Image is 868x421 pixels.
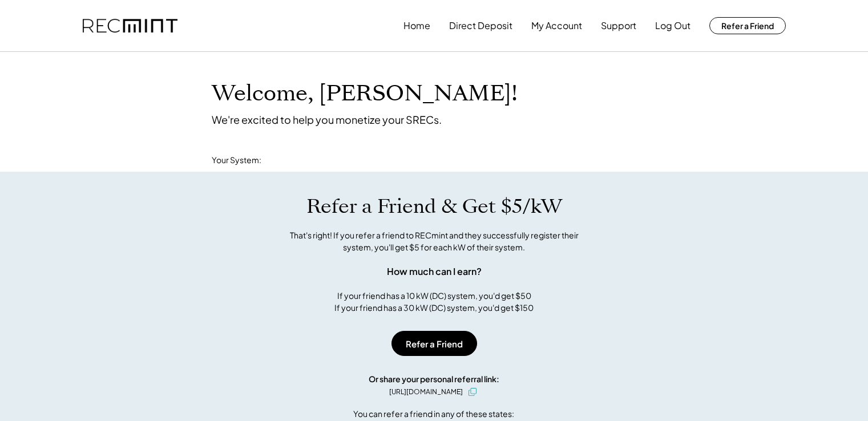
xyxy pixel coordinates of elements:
[387,265,482,278] div: How much can I earn?
[601,14,636,37] button: Support
[212,155,261,166] div: Your System:
[403,14,430,37] button: Home
[449,14,512,37] button: Direct Deposit
[83,19,177,33] img: recmint-logotype%403x.png
[277,229,591,253] div: That's right! If you refer a friend to RECmint and they successfully register their system, you'l...
[306,195,562,218] h1: Refer a Friend & Get $5/kW
[212,113,442,126] div: We're excited to help you monetize your SRECs.
[709,17,786,34] button: Refer a Friend
[391,331,477,356] button: Refer a Friend
[655,14,691,37] button: Log Out
[369,373,499,385] div: Or share your personal referral link:
[334,290,534,314] div: If your friend has a 10 kW (DC) system, you'd get $50 If your friend has a 30 kW (DC) system, you...
[531,14,582,37] button: My Account
[466,385,479,399] button: click to copy
[389,387,463,397] div: [URL][DOMAIN_NAME]
[212,80,518,107] h1: Welcome, [PERSON_NAME]!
